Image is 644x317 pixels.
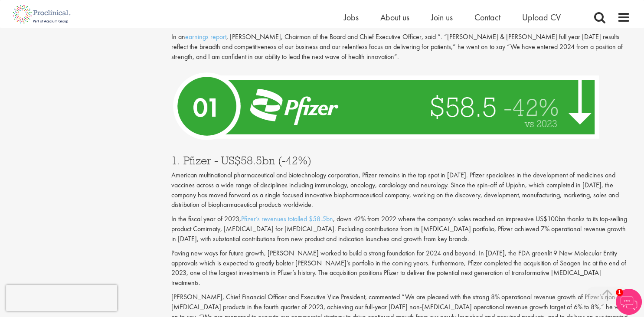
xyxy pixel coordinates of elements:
[380,12,409,23] a: About us
[474,12,500,23] a: Contact
[185,32,226,41] a: earnings report
[431,12,453,23] a: Join us
[616,289,642,315] img: Chatbot
[171,155,630,166] h3: 1. Pfizer - US$58.5bn (-42%)
[171,170,630,210] p: American multinational pharmaceutical and biotechnology corporation, Pfizer remains in the top sp...
[616,289,623,296] span: 1
[344,12,359,23] a: Jobs
[522,12,561,23] a: Upload CV
[171,32,630,62] p: In an , [PERSON_NAME], Chairman of the Board and Chief Executive Officer, said “. “[PERSON_NAME] ...
[241,214,333,223] a: Pfizer’s revenues totalled $58.5bn
[6,285,117,311] iframe: reCAPTCHA
[171,214,630,244] p: In the fiscal year of 2023, , down 42% from 2022 where the company’s sales reached an impressive ...
[171,248,630,288] p: Paving new ways for future growth, [PERSON_NAME] worked to build a strong foundation for 2024 and...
